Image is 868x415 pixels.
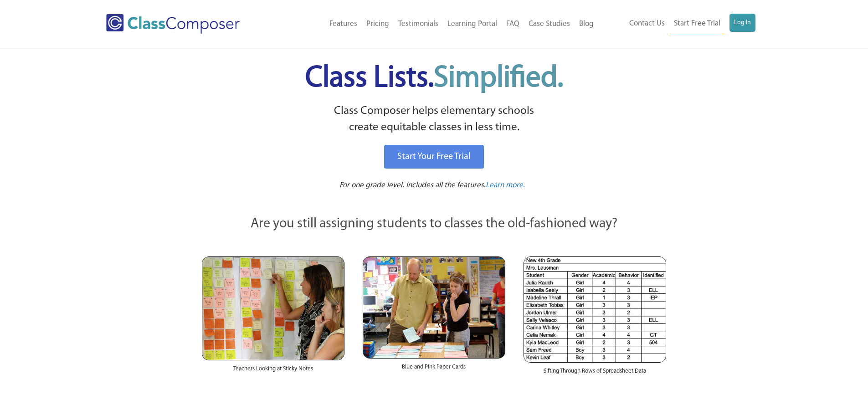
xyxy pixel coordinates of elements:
a: Learning Portal [443,14,502,34]
a: Learn more. [486,180,525,191]
a: Pricing [362,14,394,34]
a: Testimonials [394,14,443,34]
div: Sifting Through Rows of Spreadsheet Data [524,363,666,384]
span: Class Lists. [305,64,563,93]
div: Blue and Pink Paper Cards [363,359,505,380]
img: Blue and Pink Paper Cards [363,256,505,358]
nav: Header Menu [277,14,598,34]
a: Start Free Trial [669,14,725,34]
img: Teachers Looking at Sticky Notes [202,256,344,360]
span: Start Your Free Trial [397,152,471,161]
img: Class Composer [106,14,240,34]
div: Teachers Looking at Sticky Notes [202,360,344,382]
p: Are you still assigning students to classes the old-fashioned way? [202,214,667,234]
a: Start Your Free Trial [384,145,484,169]
a: Log In [729,14,755,32]
a: Features [325,14,362,34]
a: FAQ [502,14,524,34]
span: Simplified. [434,64,563,93]
span: Learn more. [486,181,525,189]
p: Class Composer helps elementary schools create equitable classes in less time. [200,103,668,136]
img: Spreadsheets [524,256,666,363]
a: Contact Us [625,14,669,34]
nav: Header Menu [598,14,755,34]
a: Case Studies [524,14,575,34]
a: Blog [575,14,598,34]
span: For one grade level. Includes all the features. [339,181,486,189]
